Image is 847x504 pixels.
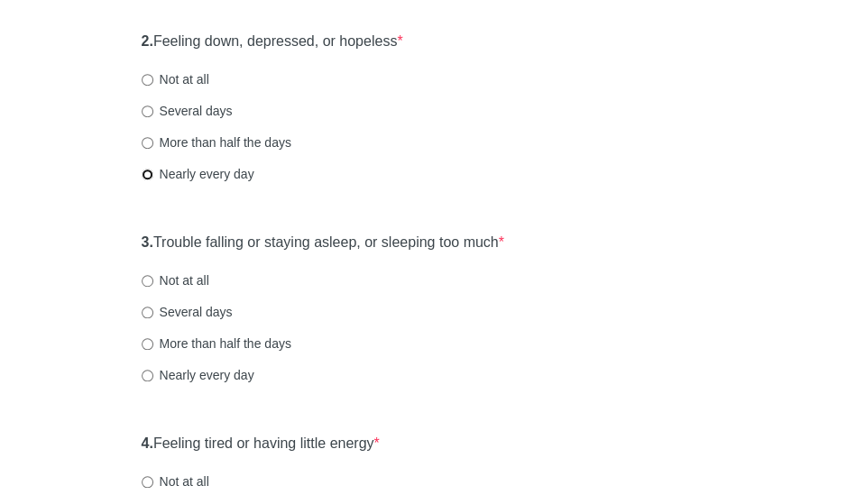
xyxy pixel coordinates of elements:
input: More than half the days [142,137,153,149]
label: Not at all [142,70,209,88]
label: Several days [142,102,233,120]
input: More than half the days [142,338,153,350]
label: Nearly every day [142,165,254,183]
label: Nearly every day [142,366,254,384]
input: Nearly every day [142,370,153,381]
label: More than half the days [142,334,291,353]
label: Several days [142,303,233,321]
input: Not at all [142,74,153,86]
label: Feeling tired or having little energy [142,434,380,454]
label: Not at all [142,472,209,490]
strong: 2. [142,33,153,49]
input: Not at all [142,476,153,488]
input: Not at all [142,275,153,287]
label: Feeling down, depressed, or hopeless [142,32,403,52]
input: Several days [142,307,153,318]
input: Nearly every day [142,169,153,180]
label: More than half the days [142,133,291,151]
label: Trouble falling or staying asleep, or sleeping too much [142,233,504,253]
strong: 4. [142,435,153,451]
input: Several days [142,105,153,117]
strong: 3. [142,234,153,250]
label: Not at all [142,271,209,289]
